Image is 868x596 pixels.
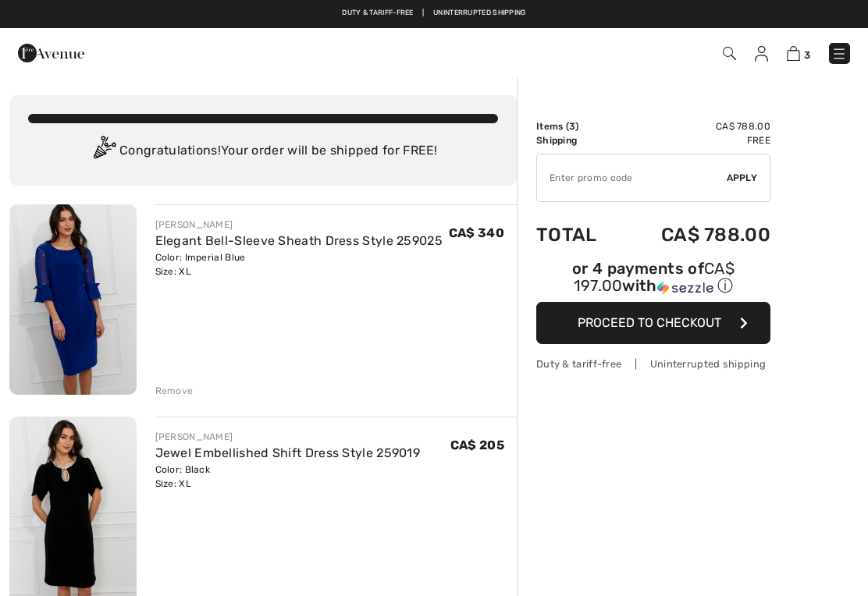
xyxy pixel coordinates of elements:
[787,46,800,61] img: Shopping Bag
[155,233,443,248] a: Elegant Bell-Sleeve Sheath Dress Style 259025
[155,430,421,444] div: [PERSON_NAME]
[18,37,84,69] img: 1ère Avenue
[537,154,727,201] input: Promo code
[536,357,770,371] div: Duty & tariff-free | Uninterrupted shipping
[536,302,770,344] button: Proceed to Checkout
[620,208,770,261] td: CA$ 788.00
[755,46,768,62] img: My Info
[155,463,421,491] div: Color: Black Size: XL
[536,261,770,302] div: or 4 payments ofCA$ 197.00withSezzle Click to learn more about Sezzle
[536,119,620,133] td: Items ( )
[18,44,84,59] a: 1ère Avenue
[9,204,137,395] img: Elegant Bell-Sleeve Sheath Dress Style 259025
[450,438,504,452] span: CA$ 205
[727,171,758,185] span: Apply
[620,133,770,147] td: Free
[574,259,735,295] span: CA$ 197.00
[569,121,575,132] span: 3
[536,261,770,296] div: or 4 payments of with
[536,208,620,261] td: Total
[88,136,119,167] img: Congratulation2.svg
[155,384,194,398] div: Remove
[449,225,504,240] span: CA$ 340
[723,47,736,60] img: Search
[28,136,498,167] div: Congratulations! Your order will be shipped for FREE!
[620,119,770,133] td: CA$ 788.00
[155,250,443,278] div: Color: Imperial Blue Size: XL
[155,445,421,460] a: Jewel Embellished Shift Dress Style 259019
[536,133,620,147] td: Shipping
[831,46,847,62] img: Menu
[787,44,810,62] a: 3
[804,49,810,61] span: 3
[155,218,443,232] div: [PERSON_NAME]
[657,281,713,295] img: Sezzle
[578,315,721,330] span: Proceed to Checkout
